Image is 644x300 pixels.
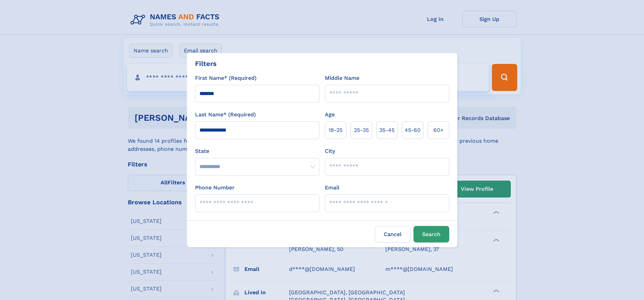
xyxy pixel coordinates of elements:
button: Search [413,226,449,243]
label: Middle Name [325,74,359,82]
label: City [325,147,335,155]
span: 60+ [433,126,444,134]
label: First Name* (Required) [195,74,257,82]
label: Cancel [375,226,411,243]
span: 35‑45 [379,126,395,134]
label: Age [325,111,335,119]
span: 45‑60 [405,126,421,134]
label: State [195,147,319,155]
span: 25‑35 [354,126,369,134]
label: Last Name* (Required) [195,111,256,119]
span: 18‑25 [329,126,342,134]
div: Filters [195,59,217,69]
label: Phone Number [195,184,235,192]
label: Email [325,184,339,192]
